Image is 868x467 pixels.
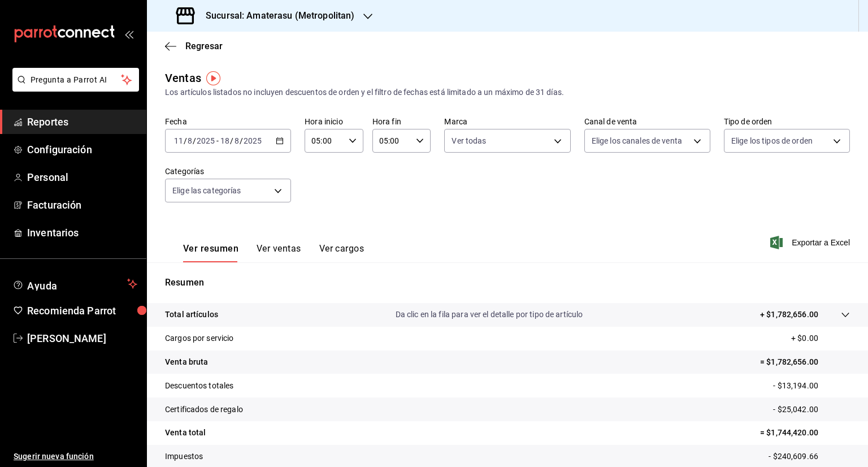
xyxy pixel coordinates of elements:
button: Pregunta a Parrot AI [12,68,139,92]
div: navigation tabs [183,243,364,262]
button: Ver resumen [183,243,238,262]
span: Inventarios [27,225,137,240]
span: Elige los tipos de orden [731,135,813,146]
label: Hora inicio [305,118,363,126]
button: Ver cargos [319,243,364,262]
a: Pregunta a Parrot AI [8,82,139,94]
label: Fecha [165,118,291,126]
h3: Sucursal: Amaterasu (Metropolitan) [197,9,354,23]
p: = $1,744,420.00 [760,427,850,439]
span: Pregunta a Parrot AI [31,74,121,86]
label: Tipo de orden [724,118,850,126]
p: Impuestos [165,451,203,462]
div: Ventas [165,70,201,87]
input: ---- [243,136,262,145]
span: / [240,136,243,145]
label: Categorías [165,167,291,175]
p: Cargos por servicio [165,332,234,344]
span: / [184,136,187,145]
span: Sugerir nueva función [14,451,137,462]
p: Venta total [165,427,206,439]
span: Reportes [27,114,137,129]
button: Regresar [165,41,223,51]
p: + $1,782,656.00 [760,309,818,321]
div: Los artículos listados no incluyen descuentos de orden y el filtro de fechas está limitado a un m... [165,87,850,98]
label: Hora fin [372,118,431,126]
p: Certificados de regalo [165,404,243,416]
span: Facturación [27,197,137,213]
p: Venta bruta [165,356,208,368]
p: Descuentos totales [165,380,233,392]
input: ---- [196,136,215,145]
span: Elige los canales de venta [592,135,682,146]
span: Elige las categorías [172,185,241,196]
span: Regresar [185,41,223,51]
p: Da clic en la fila para ver el detalle por tipo de artículo [396,309,583,321]
img: Tooltip marker [206,71,220,85]
span: Configuración [27,142,137,157]
span: - [216,136,219,145]
span: Recomienda Parrot [27,303,137,318]
button: Exportar a Excel [772,236,850,249]
span: Personal [27,170,137,185]
label: Canal de venta [584,118,710,126]
button: Ver ventas [257,243,301,262]
p: Total artículos [165,309,218,321]
span: [PERSON_NAME] [27,331,137,346]
span: Ayuda [27,277,123,291]
span: / [230,136,233,145]
p: Resumen [165,276,850,289]
p: = $1,782,656.00 [760,356,850,368]
input: -- [173,136,184,145]
span: Ver todas [452,135,486,146]
p: - $13,194.00 [773,380,850,392]
input: -- [234,136,240,145]
p: + $0.00 [791,332,850,344]
p: - $25,042.00 [773,404,850,416]
button: open_drawer_menu [124,29,133,38]
input: -- [187,136,193,145]
label: Marca [444,118,570,126]
p: - $240,609.66 [769,451,850,462]
input: -- [220,136,230,145]
span: / [193,136,196,145]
